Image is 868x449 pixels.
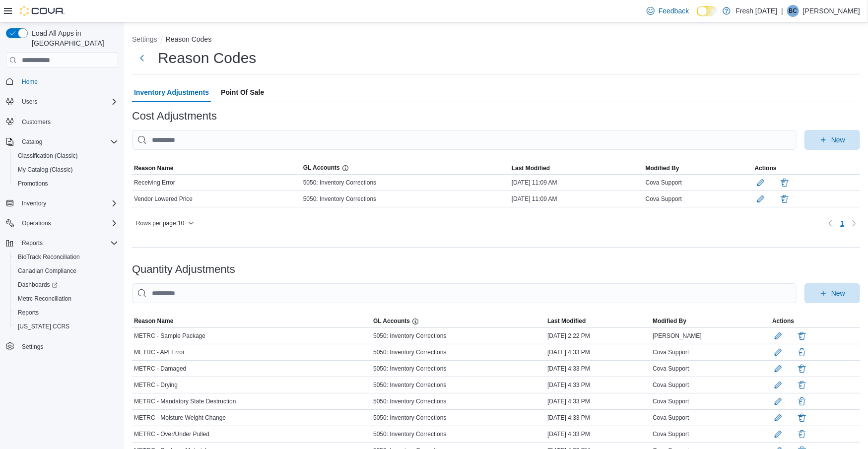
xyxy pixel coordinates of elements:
[371,428,545,440] div: 5050: Inventory Corrections
[18,237,47,249] button: Reports
[134,348,185,356] span: METRC - API Error
[134,195,193,203] span: Vendor Lowered Price
[2,216,122,230] button: Operations
[2,74,122,88] button: Home
[134,164,173,172] span: Reason Name
[301,162,510,174] button: GL Accounts
[132,130,797,150] input: This is a search bar. As you type, the results lower in the page will automatically filter.
[132,34,860,46] nav: An example of EuiBreadcrumbs
[836,215,848,231] button: Page 1 of 1
[512,164,550,172] span: Last Modified
[2,196,122,210] button: Inventory
[14,178,118,190] span: Promotions
[22,239,43,247] span: Reports
[10,320,122,333] button: [US_STATE] CCRS
[18,116,118,128] span: Customers
[10,306,122,320] button: Reports
[14,150,118,162] span: Classification (Classic)
[10,149,122,163] button: Classification (Classic)
[18,322,69,330] span: [US_STATE] CCRS
[6,70,118,380] nav: Complex example
[653,430,689,438] span: Cova Support
[547,397,590,405] span: [DATE] 4:33 PM
[10,278,122,292] a: Dashboards
[371,379,545,391] div: 5050: Inventory Corrections
[14,265,80,277] a: Canadian Compliance
[653,348,689,356] span: Cova Support
[18,136,46,148] button: Catalog
[803,5,860,17] p: [PERSON_NAME]
[804,283,860,303] button: New
[512,195,557,203] span: [DATE] 11:09 AM
[697,6,718,16] input: Dark Mode
[28,28,118,48] span: Load All Apps in [GEOGRAPHIC_DATA]
[14,321,118,332] span: Washington CCRS
[132,162,301,174] button: Reason Name
[2,95,122,109] button: Users
[789,5,798,17] span: BC
[840,218,844,228] span: 1
[134,82,209,102] span: Inventory Adjustments
[301,193,510,205] div: 5050: Inventory Corrections
[653,414,689,422] span: Cova Support
[132,283,797,303] input: This is a search bar. As you type, the results lower in the page will automatically filter.
[371,412,545,424] div: 5050: Inventory Corrections
[18,75,118,87] span: Home
[14,279,62,291] a: Dashboards
[134,365,186,373] span: METRC - Damaged
[14,251,84,263] a: BioTrack Reconciliation
[643,1,693,21] a: Feedback
[18,197,118,209] span: Inventory
[14,150,82,162] a: Classification (Classic)
[772,317,794,325] span: Actions
[22,78,38,86] span: Home
[20,6,65,16] img: Cova
[303,164,349,172] p: GL Accounts
[132,110,217,122] h3: Cost Adjustments
[22,199,46,207] span: Inventory
[18,267,76,275] span: Canadian Compliance
[371,363,545,375] div: 5050: Inventory Corrections
[18,180,48,188] span: Promotions
[831,288,845,298] span: New
[18,152,78,160] span: Classification (Classic)
[373,317,419,325] p: GL Accounts
[14,293,118,305] span: Metrc Reconciliation
[824,217,836,229] button: Previous page
[10,163,122,177] button: My Catalog (Classic)
[18,116,55,128] a: Customers
[18,197,50,209] button: Inventory
[134,332,205,340] span: METRC - Sample Package
[18,281,58,289] span: Dashboards
[301,177,510,189] div: 5050: Inventory Corrections
[735,5,777,17] p: Fresh [DATE]
[2,236,122,250] button: Reports
[22,138,42,146] span: Catalog
[134,317,173,325] span: Reason Name
[14,307,43,319] a: Reports
[10,177,122,191] button: Promotions
[848,217,860,229] button: Next page
[651,315,770,327] button: Modified By
[371,330,545,342] div: 5050: Inventory Corrections
[804,130,860,150] button: New
[14,178,52,190] a: Promotions
[836,215,848,231] ul: Pagination for table: MemoryTable from EuiInMemoryTable
[134,414,226,422] span: METRC - Moisture Weight Change
[770,315,860,327] button: Actions
[14,307,118,319] span: Reports
[371,315,545,327] button: GL Accounts
[653,317,686,325] span: Modified By
[2,115,122,129] button: Customers
[547,332,590,340] span: [DATE] 2:22 PM
[646,179,682,187] span: Cova Support
[22,343,43,351] span: Settings
[136,219,184,227] span: Rows per page : 10
[132,263,235,275] h3: Quantity Adjustments
[10,292,122,306] button: Metrc Reconciliation
[547,365,590,373] span: [DATE] 4:33 PM
[510,162,644,174] button: Last Modified
[14,265,118,277] span: Canadian Compliance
